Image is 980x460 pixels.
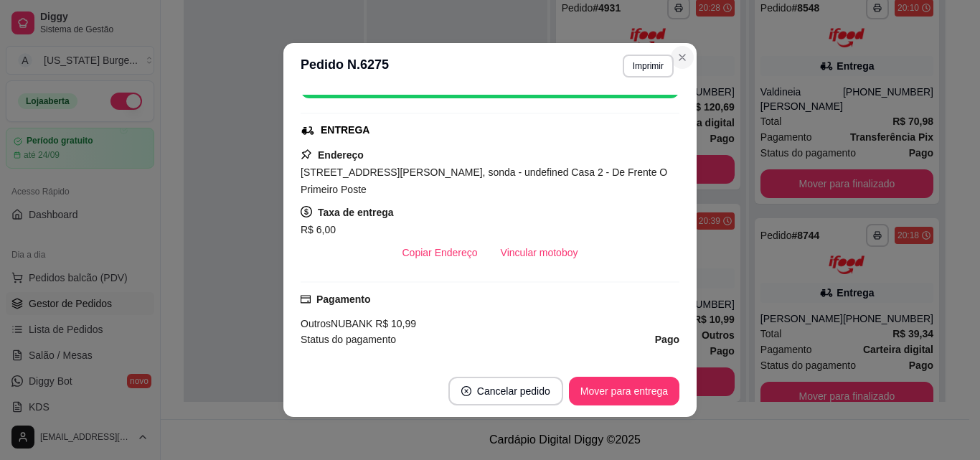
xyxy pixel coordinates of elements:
[301,206,312,217] span: dollar
[448,377,563,405] button: close-circleCancelar pedido
[301,318,372,329] span: Outros NUBANK
[671,46,694,69] button: Close
[321,123,369,138] div: ENTREGA
[372,318,416,329] span: R$ 10,99
[391,238,489,267] button: Copiar Endereço
[301,166,667,195] span: [STREET_ADDRESS][PERSON_NAME], sonda - undefined Casa 2 - De Frente O Primeiro Poste
[569,377,679,405] button: Mover para entrega
[623,55,674,78] button: Imprimir
[301,224,336,235] span: R$ 6,00
[301,55,389,78] h3: Pedido N. 6275
[301,149,312,160] span: pushpin
[655,334,679,345] strong: Pago
[301,294,311,304] span: credit-card
[318,207,394,218] strong: Taxa de entrega
[301,332,396,347] span: Status do pagamento
[318,149,364,161] strong: Endereço
[316,294,370,305] strong: Pagamento
[489,238,590,267] button: Vincular motoboy
[461,386,471,396] span: close-circle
